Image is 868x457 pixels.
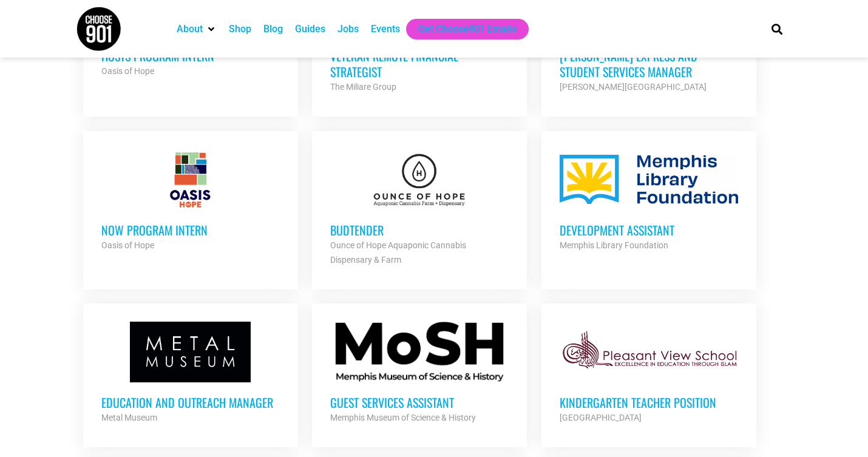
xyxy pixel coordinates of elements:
[263,22,283,36] a: Blog
[337,22,359,36] a: Jobs
[330,82,396,92] strong: The Miliare Group
[330,413,476,422] strong: Memphis Museum of Science & History
[330,222,509,238] h3: Budtender
[101,66,154,76] strong: Oasis of Hope
[560,48,738,80] h3: [PERSON_NAME] Express and Student Services Manager
[560,394,738,410] h3: Kindergarten Teacher Position
[312,303,527,443] a: Guest Services Assistant Memphis Museum of Science & History
[229,22,251,36] a: Shop
[101,48,280,64] h3: HOSTS Program Intern
[560,82,707,92] strong: [PERSON_NAME][GEOGRAPHIC_DATA]
[101,413,157,422] strong: Metal Museum
[171,19,223,39] div: About
[560,222,738,238] h3: Development Assistant
[330,394,509,410] h3: Guest Services Assistant
[83,131,298,271] a: NOW Program Intern Oasis of Hope
[295,22,325,36] a: Guides
[330,240,466,265] strong: Ounce of Hope Aquaponic Cannabis Dispensary & Farm
[312,131,527,285] a: Budtender Ounce of Hope Aquaponic Cannabis Dispensary & Farm
[101,394,280,410] h3: Education and Outreach Manager
[171,19,751,39] nav: Main nav
[371,22,400,36] a: Events
[541,131,756,271] a: Development Assistant Memphis Library Foundation
[83,303,298,443] a: Education and Outreach Manager Metal Museum
[560,413,642,422] strong: [GEOGRAPHIC_DATA]
[330,48,509,80] h3: Veteran Remote Financial Strategist
[560,240,668,250] strong: Memphis Library Foundation
[418,22,517,36] a: Get Choose901 Emails
[767,19,787,39] div: Search
[177,22,203,36] a: About
[541,303,756,443] a: Kindergarten Teacher Position [GEOGRAPHIC_DATA]
[101,240,154,250] strong: Oasis of Hope
[101,222,280,238] h3: NOW Program Intern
